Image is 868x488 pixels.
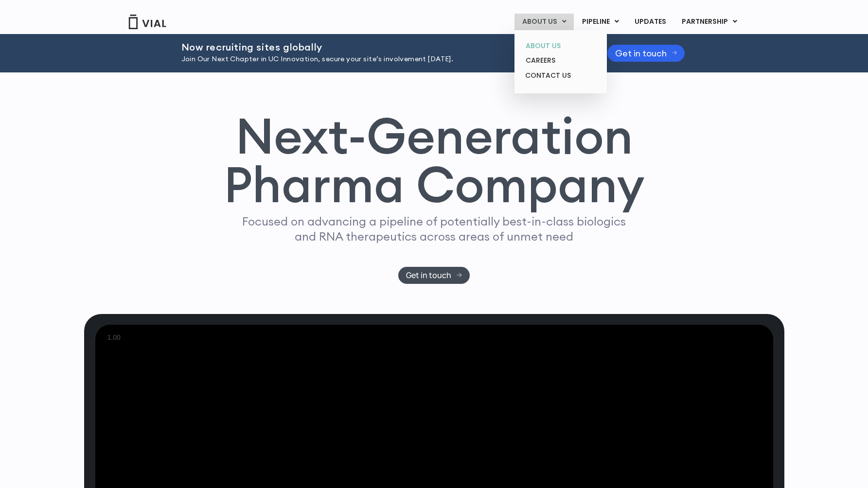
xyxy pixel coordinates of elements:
[181,54,583,65] p: Join Our Next Chapter in UC Innovation, secure your site’s involvement [DATE].
[518,53,603,68] a: CAREERS
[181,42,583,52] h2: Now recruiting sites globally
[627,14,673,30] a: UPDATES
[518,68,603,84] a: CONTACT US
[238,214,630,244] p: Focused on advancing a pipeline of potentially best-in-class biologics and RNA therapeutics acros...
[574,14,626,30] a: PIPELINEMenu Toggle
[406,272,451,279] span: Get in touch
[518,38,603,53] a: ABOUT US
[514,14,574,30] a: ABOUT USMenu Toggle
[615,50,667,57] span: Get in touch
[674,14,745,30] a: PARTNERSHIPMenu Toggle
[607,45,685,62] a: Get in touch
[398,267,470,284] a: Get in touch
[224,111,645,209] h1: Next-Generation Pharma Company
[128,15,167,29] img: Vial Logo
